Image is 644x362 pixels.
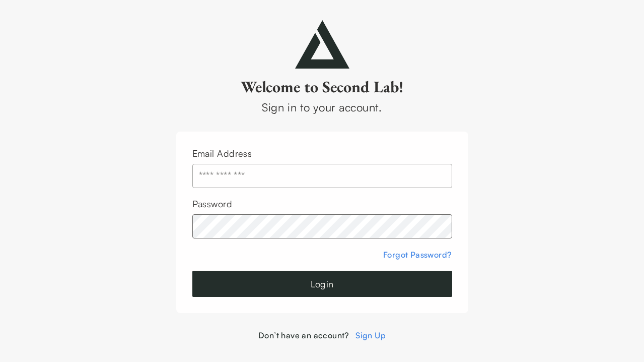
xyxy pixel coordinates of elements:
[176,329,468,341] div: Don’t have an account?
[192,271,452,297] button: Login
[295,20,349,69] img: secondlab-logo
[176,77,468,97] h2: Welcome to Second Lab!
[383,250,452,260] a: Forgot Password?
[192,148,252,159] label: Email Address
[176,99,468,115] div: Sign in to your account.
[355,330,386,340] a: Sign Up
[192,198,233,209] label: Password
